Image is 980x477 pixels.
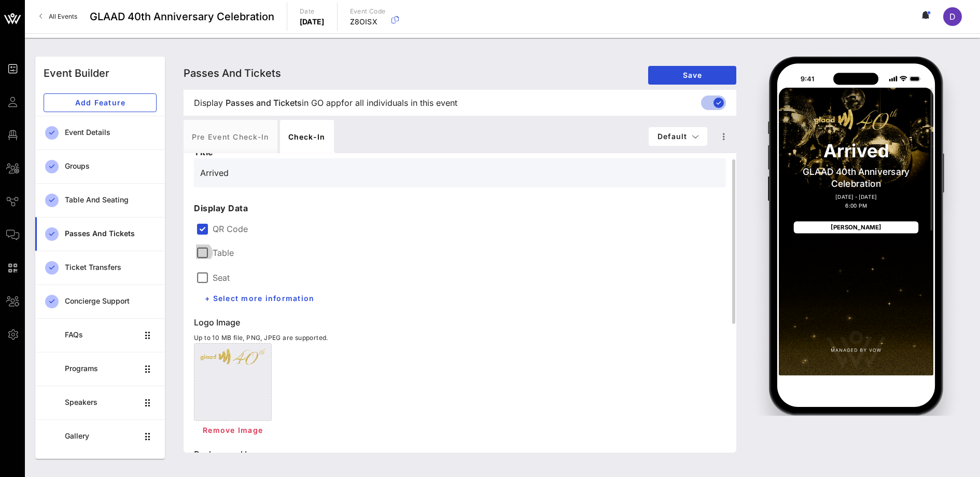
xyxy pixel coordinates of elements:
[649,127,707,146] button: Default
[350,6,386,17] p: Event Code
[35,251,165,284] a: Ticket Transfers
[65,263,157,272] div: Ticket Transfers
[300,6,325,17] p: Date
[65,432,138,441] div: Gallery
[44,93,157,112] button: Add Feature
[194,316,726,329] p: Logo Image
[194,97,457,109] span: Display in GO app
[949,11,956,22] span: D
[65,398,138,407] div: Speakers
[35,284,165,318] a: Concierge Support
[184,120,277,153] div: Pre Event Check-in
[65,331,138,339] div: FAQs
[52,98,148,107] span: Add Feature
[794,221,918,233] div: [PERSON_NAME]
[794,166,918,190] p: GLAAD 40th Anniversary Celebration
[65,128,157,137] div: Event Details
[90,9,274,24] span: GLAAD 40th Anniversary Celebration
[226,97,302,109] span: Passes and Tickets
[65,364,138,373] div: Programs
[35,318,165,352] a: FAQs
[194,202,726,214] p: Display Data
[49,12,77,20] span: All Events
[943,7,962,26] div: D
[35,386,165,419] a: Speakers
[35,217,165,251] a: Passes and Tickets
[65,297,157,306] div: Concierge Support
[35,183,165,217] a: Table and Seating
[648,66,736,85] button: Save
[213,248,234,258] label: Table
[341,97,457,109] span: for all individuals in this event
[35,149,165,183] a: Groups
[35,116,165,149] a: Event Details
[202,426,263,434] span: Remove Image
[35,419,165,453] a: Gallery
[33,8,83,25] a: All Events
[184,67,281,79] span: Passes and Tickets
[65,229,157,238] div: Passes and Tickets
[213,272,230,283] label: Seat
[300,17,325,27] p: [DATE]
[794,193,918,200] p: [DATE] - [DATE]
[194,421,271,440] button: Remove Image
[656,71,728,79] span: Save
[350,17,386,27] p: Z8OISX
[794,202,918,209] p: 6:00 PM
[280,120,334,153] div: Check-in
[794,141,918,160] p: Arrived
[65,162,157,171] div: Groups
[657,132,699,141] span: Default
[213,224,724,234] label: QR Code
[44,65,109,81] div: Event Builder
[194,448,726,460] p: Background Image
[35,352,165,386] a: Programs
[204,294,314,303] span: + Select more information
[65,196,157,205] div: Table and Seating
[194,334,328,342] span: Up to 10 MB file, PNG, JPEG are supported.
[196,289,323,308] button: + Select more information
